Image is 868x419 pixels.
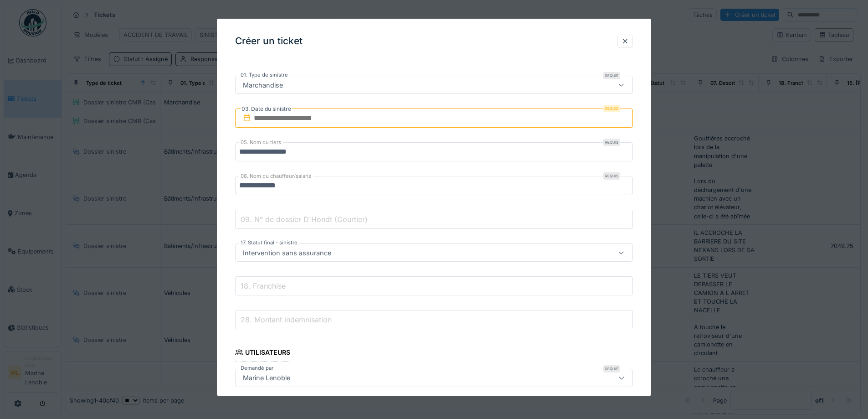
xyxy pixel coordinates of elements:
div: Requis [603,365,620,372]
label: 09. N° de dossier D'Hondt (Courtier) [239,214,370,225]
label: 05. Nom du tiers [239,139,283,147]
div: Utilisateurs [235,346,290,362]
label: 28. Montant indemnisation [239,314,334,325]
div: Requis [603,173,620,180]
div: Marchandise [239,80,287,90]
div: Intervention sans assurance [239,248,335,258]
label: 18. Franchise [239,280,288,291]
label: 08. Nom du chauffeur/salarié [239,173,313,181]
label: 03. Date du sinistre [241,104,292,114]
div: Requis [603,105,620,113]
h3: Créer un ticket [235,36,303,47]
div: Requis [603,139,620,146]
label: Demandé par [239,364,275,372]
div: Requis [603,72,620,80]
label: 01. Type de sinistre [239,72,290,79]
label: 17. Statut final - sinistre [239,239,299,247]
div: Marine Lenoble [239,373,294,383]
